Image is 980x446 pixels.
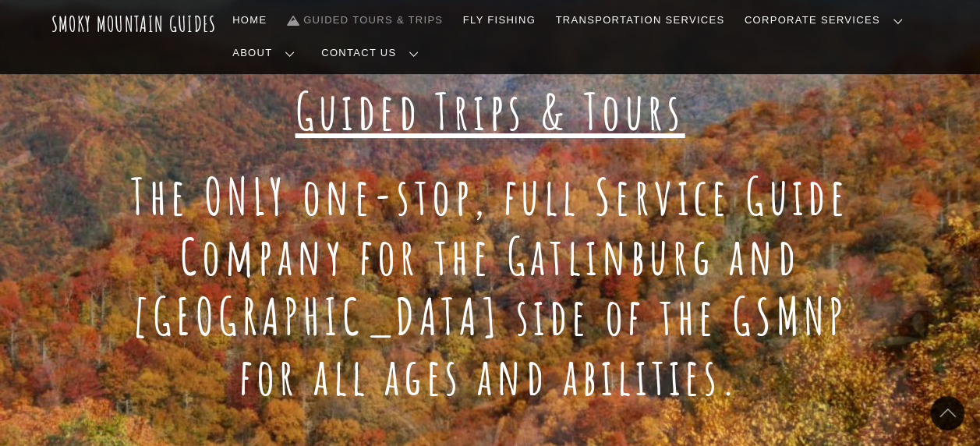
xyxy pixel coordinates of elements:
[226,37,307,69] a: About
[550,4,731,37] a: Transportation Services
[51,11,217,37] a: Smoky Mountain Guides
[295,80,685,143] span: Guided Trips & Tours
[457,4,542,37] a: Fly Fishing
[281,4,449,37] a: Guided Tours & Trips
[100,167,880,406] h1: The ONLY one-stop, full Service Guide Company for the Gatlinburg and [GEOGRAPHIC_DATA] side of th...
[226,4,273,37] a: Home
[738,4,915,37] a: Corporate Services
[315,37,431,69] a: Contact Us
